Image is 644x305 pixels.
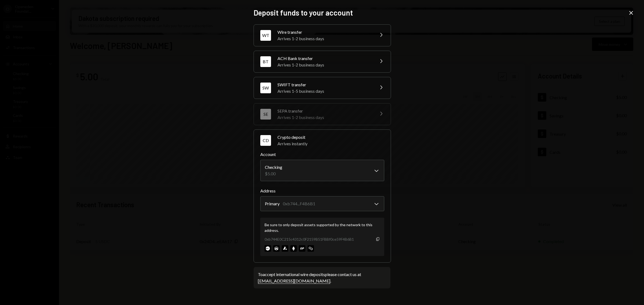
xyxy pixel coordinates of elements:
div: CDCrypto depositArrives instantly [260,151,384,256]
button: Account [260,160,384,181]
div: CD [260,135,271,146]
div: ACH Bank transfer [277,55,371,62]
button: SESEPA transferArrives 1-2 business days [254,103,391,125]
div: Arrives 1-2 business days [277,114,371,121]
img: arbitrum-mainnet [273,245,280,252]
div: SWIFT transfer [277,81,371,88]
div: 0xb744E0C215c4312c0F2159B51FBBf0ce59F4B6B1 [265,236,354,242]
label: Account [260,151,384,158]
img: ethereum-mainnet [290,245,297,252]
div: Arrives 1-5 business days [277,88,371,94]
button: CDCrypto depositArrives instantly [254,130,391,151]
div: Arrives instantly [277,140,384,147]
label: Address [260,188,384,194]
div: To accept international wire deposits please contact us at . [258,271,386,284]
div: SEPA transfer [277,108,371,114]
a: [EMAIL_ADDRESS][DOMAIN_NAME] [258,278,330,284]
button: BTACH Bank transferArrives 1-2 business days [254,51,391,72]
img: polygon-mainnet [308,245,314,252]
div: SE [260,109,271,120]
div: Be sure to only deposit assets supported by the network to this address. [265,222,380,233]
div: Arrives 1-2 business days [277,35,371,42]
div: Crypto deposit [277,134,384,140]
img: base-mainnet [265,245,271,252]
img: avalanche-mainnet [282,245,288,252]
div: WT [260,30,271,41]
div: Arrives 1-2 business days [277,62,371,68]
div: BT [260,56,271,67]
img: optimism-mainnet [299,245,305,252]
h2: Deposit funds to your account [254,8,390,18]
div: 0xb744...F4B6B1 [283,200,315,207]
button: SWSWIFT transferArrives 1-5 business days [254,77,391,99]
div: SW [260,83,271,93]
button: Address [260,196,384,211]
div: Wire transfer [277,29,371,35]
button: WTWire transferArrives 1-2 business days [254,25,391,46]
